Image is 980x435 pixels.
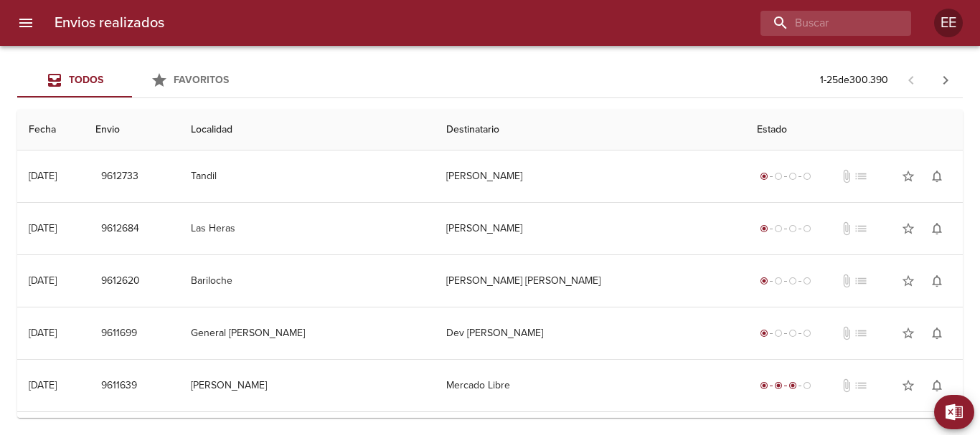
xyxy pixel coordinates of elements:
button: Agregar a favoritos [894,162,923,191]
span: No tiene pedido asociado [854,221,868,236]
button: Activar notificaciones [923,162,951,191]
span: No tiene documentos adjuntos [839,221,854,236]
span: 9612620 [101,272,140,290]
div: EE [934,9,963,37]
button: Activar notificaciones [923,319,951,348]
button: Agregar a favoritos [894,319,923,348]
span: No tiene documentos adjuntos [839,326,854,340]
span: star_border [901,326,915,340]
td: Tandil [179,150,435,202]
span: notifications_none [930,274,944,288]
button: 9611639 [95,373,143,399]
button: 9612733 [95,163,144,190]
td: [PERSON_NAME] [435,203,745,254]
div: Tabs Envios [17,63,247,97]
div: [DATE] [29,379,57,391]
button: Agregar a favoritos [894,267,923,295]
td: [PERSON_NAME] [435,150,745,202]
button: Exportar Excel [934,395,974,429]
button: Activar notificaciones [923,267,951,295]
span: radio_button_unchecked [803,224,811,233]
span: Favoritos [174,74,229,86]
span: radio_button_unchecked [803,172,811,181]
button: Activar notificaciones [923,214,951,243]
button: Agregar a favoritos [894,371,923,400]
span: No tiene documentos adjuntos [839,274,854,288]
td: Mercado Libre [435,360,745,411]
td: General [PERSON_NAME] [179,307,435,359]
span: radio_button_unchecked [788,329,797,338]
span: 9612733 [101,168,138,186]
button: Agregar a favoritos [894,214,923,243]
div: Generado [757,169,814,183]
span: radio_button_checked [760,277,768,285]
th: Estado [745,110,963,150]
input: buscar [760,11,887,36]
span: No tiene pedido asociado [854,378,868,393]
span: radio_button_unchecked [774,329,783,338]
span: notifications_none [930,378,944,393]
span: No tiene pedido asociado [854,274,868,288]
span: radio_button_checked [774,381,783,390]
span: radio_button_unchecked [788,172,797,181]
span: radio_button_checked [760,329,768,338]
span: radio_button_unchecked [774,172,783,181]
span: radio_button_checked [760,224,768,233]
button: Activar notificaciones [923,371,951,400]
span: No tiene documentos adjuntos [839,378,854,393]
span: 9611639 [101,377,137,395]
div: En viaje [757,378,814,393]
span: star_border [901,274,915,288]
span: notifications_none [930,169,944,183]
th: Destinatario [435,110,745,150]
td: [PERSON_NAME] [PERSON_NAME] [435,255,745,307]
span: radio_button_checked [760,381,768,390]
div: [DATE] [29,170,57,182]
button: 9612620 [95,268,146,295]
span: radio_button_unchecked [803,277,811,285]
span: 9611699 [101,325,137,343]
div: Generado [757,274,814,288]
span: radio_button_unchecked [788,224,797,233]
span: radio_button_unchecked [803,381,811,390]
p: 1 - 25 de 300.390 [820,73,888,87]
span: No tiene pedido asociado [854,169,868,183]
div: [DATE] [29,327,57,339]
div: [DATE] [29,274,57,287]
span: radio_button_unchecked [803,329,811,338]
span: radio_button_unchecked [774,224,783,233]
span: notifications_none [930,326,944,340]
span: star_border [901,169,915,183]
td: Dev [PERSON_NAME] [435,307,745,359]
td: Las Heras [179,203,435,254]
div: Abrir información de usuario [934,9,963,37]
td: Bariloche [179,255,435,307]
span: radio_button_checked [788,381,797,390]
span: Todos [69,74,103,86]
h6: Envios realizados [55,11,164,34]
th: Fecha [17,110,84,150]
span: radio_button_unchecked [788,277,797,285]
span: No tiene pedido asociado [854,326,868,340]
button: 9611699 [95,320,143,347]
th: Localidad [179,110,435,150]
button: 9612684 [95,216,145,242]
div: Generado [757,221,814,236]
span: Pagina siguiente [928,63,963,97]
span: star_border [901,221,915,236]
span: radio_button_checked [760,172,768,181]
span: 9612684 [101,220,139,238]
span: notifications_none [930,221,944,236]
span: Pagina anterior [894,72,928,87]
div: Generado [757,326,814,340]
span: radio_button_unchecked [774,277,783,285]
td: [PERSON_NAME] [179,360,435,411]
div: [DATE] [29,222,57,234]
span: star_border [901,378,915,393]
span: No tiene documentos adjuntos [839,169,854,183]
th: Envio [84,110,179,150]
button: menu [9,6,43,40]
